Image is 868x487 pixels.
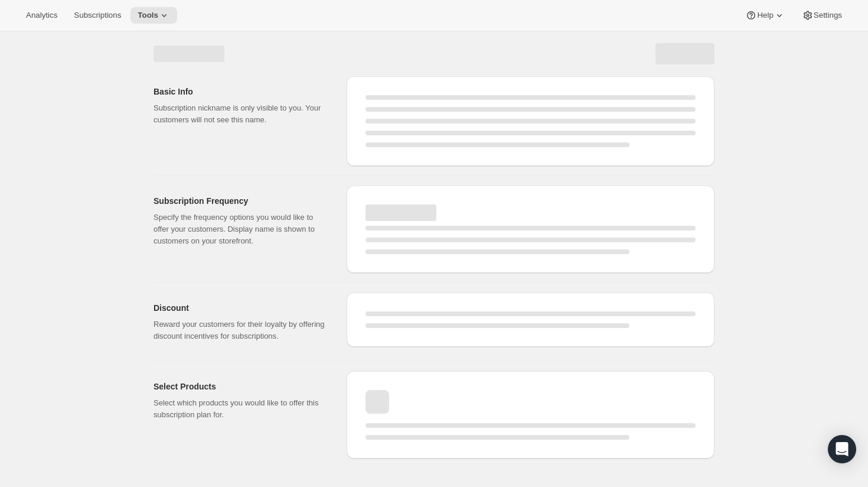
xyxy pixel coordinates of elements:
[154,381,328,392] h2: Select Products
[154,86,328,98] h2: Basic Info
[757,11,773,20] span: Help
[154,397,328,421] p: Select which products you would like to offer this subscription plan for.
[74,11,121,20] span: Subscriptions
[19,7,64,24] button: Analytics
[130,7,177,24] button: Tools
[154,195,328,207] h2: Subscription Frequency
[154,212,328,247] p: Specify the frequency options you would like to offer your customers. Display name is shown to cu...
[154,302,328,314] h2: Discount
[26,11,57,20] span: Analytics
[814,11,842,20] span: Settings
[738,7,792,24] button: Help
[67,7,128,24] button: Subscriptions
[138,11,158,20] span: Tools
[139,31,729,463] div: Page loading
[795,7,849,24] button: Settings
[154,102,328,126] p: Subscription nickname is only visible to you. Your customers will not see this name.
[154,319,328,342] p: Reward your customers for their loyalty by offering discount incentives for subscriptions.
[828,435,856,463] div: Open Intercom Messenger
